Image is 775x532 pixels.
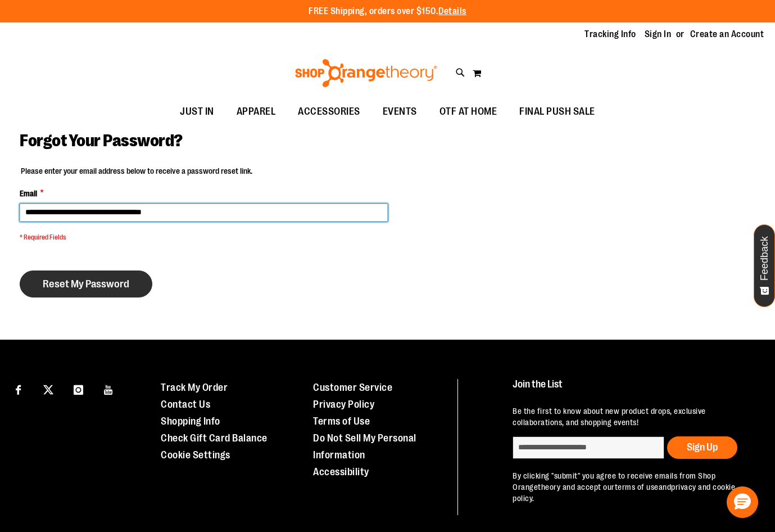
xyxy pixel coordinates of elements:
[169,99,225,125] a: JUST IN
[645,28,672,40] a: Sign In
[439,99,497,124] span: OTF AT HOME
[225,99,287,125] a: APPAREL
[371,99,428,125] a: EVENTS
[20,131,183,150] span: Forgot Your Password?
[161,449,230,461] a: Cookie Settings
[8,379,28,399] a: Visit our Facebook page
[43,278,129,290] span: Reset My Password
[513,436,664,459] input: enter email
[513,470,754,504] p: By clicking "submit" you agree to receive emails from Shop Orangetheory and accept our and
[513,483,735,503] a: privacy and cookie policy.
[383,99,417,124] span: EVENTS
[513,379,754,400] h4: Join the List
[508,99,606,125] a: FINAL PUSH SALE
[438,6,466,16] a: Details
[298,99,360,124] span: ACCESSORIES
[287,99,371,125] a: ACCESSORIES
[727,486,758,518] button: Hello, have a question? Let’s chat.
[20,188,37,199] span: Email
[161,416,220,427] a: Shopping Info
[313,382,392,393] a: Customer Service
[20,165,253,177] legend: Please enter your email address below to receive a password reset link.
[69,379,88,399] a: Visit our Instagram page
[293,59,439,87] img: Shop Orangetheory
[690,28,764,40] a: Create an Account
[39,379,58,399] a: Visit our X page
[237,99,276,124] span: APPAREL
[313,432,416,461] a: Do Not Sell My Personal Information
[180,99,214,124] span: JUST IN
[313,466,369,477] a: Accessibility
[584,28,636,40] a: Tracking Info
[161,382,228,393] a: Track My Order
[20,270,152,297] button: Reset My Password
[687,441,718,453] span: Sign Up
[519,99,595,124] span: FINAL PUSH SALE
[309,5,466,18] p: FREE Shipping, orders over $150.
[667,436,737,459] button: Sign Up
[161,432,268,444] a: Check Gift Card Balance
[99,379,119,399] a: Visit our Youtube page
[428,99,509,125] a: OTF AT HOME
[313,399,374,410] a: Privacy Policy
[754,224,775,307] button: Feedback - Show survey
[759,236,770,281] span: Feedback
[43,385,53,395] img: Twitter
[161,399,210,410] a: Contact Us
[615,483,659,492] a: terms of use
[20,233,388,242] span: * Required Fields
[313,416,370,427] a: Terms of Use
[513,405,754,428] p: Be the first to know about new product drops, exclusive collaborations, and shopping events!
